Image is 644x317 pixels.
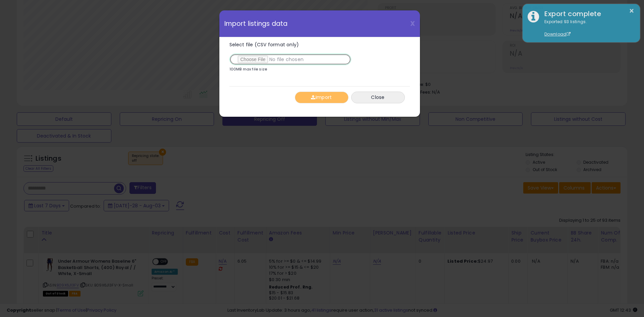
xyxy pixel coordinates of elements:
[229,67,267,71] p: 100MB max file size
[229,41,299,48] span: Select file (CSV format only)
[295,92,348,103] button: Import
[539,19,635,38] div: Exported 93 listings.
[629,7,634,15] button: ×
[224,20,288,27] span: Import listings data
[410,19,415,28] span: X
[539,9,635,19] div: Export complete
[544,31,571,37] a: Download
[351,92,405,103] button: Close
